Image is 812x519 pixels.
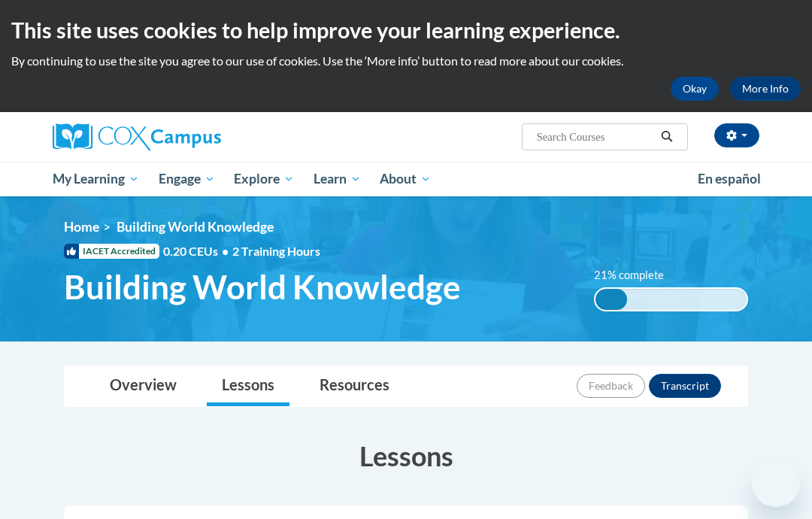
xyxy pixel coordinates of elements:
div: Main menu [41,162,771,196]
span: • [222,244,229,258]
button: Transcript [649,374,721,398]
a: More Info [730,77,801,101]
div: 21% complete [595,289,627,310]
button: Search [656,128,678,146]
button: Account Settings [714,123,759,147]
a: Learn [304,162,371,196]
span: 2 Training Hours [232,244,320,258]
button: Okay [671,77,719,101]
span: 0.20 CEUs [163,243,232,259]
a: Home [64,219,99,235]
span: Explore [234,170,294,188]
span: My Learning [53,170,139,188]
span: Engage [159,170,215,188]
span: Building World Knowledge [64,267,461,307]
input: Search Courses [535,128,656,146]
iframe: Button to launch messaging window [752,459,800,507]
h2: This site uses cookies to help improve your learning experience. [11,15,801,45]
span: About [380,170,431,188]
a: Lessons [207,366,289,406]
a: My Learning [43,162,149,196]
p: By continuing to use the site you agree to our use of cookies. Use the ‘More info’ button to read... [11,53,801,69]
h3: Lessons [64,437,748,475]
a: About [371,162,441,196]
button: Feedback [577,374,645,398]
a: Overview [95,366,192,406]
a: Engage [149,162,225,196]
span: Learn [314,170,361,188]
span: IACET Accredited [64,244,159,259]
a: Resources [304,366,404,406]
a: En español [688,163,771,195]
a: Cox Campus [53,123,273,150]
span: Building World Knowledge [117,219,274,235]
span: En español [698,171,761,187]
a: Explore [224,162,304,196]
label: 21% complete [594,267,680,284]
img: Cox Campus [53,123,221,150]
